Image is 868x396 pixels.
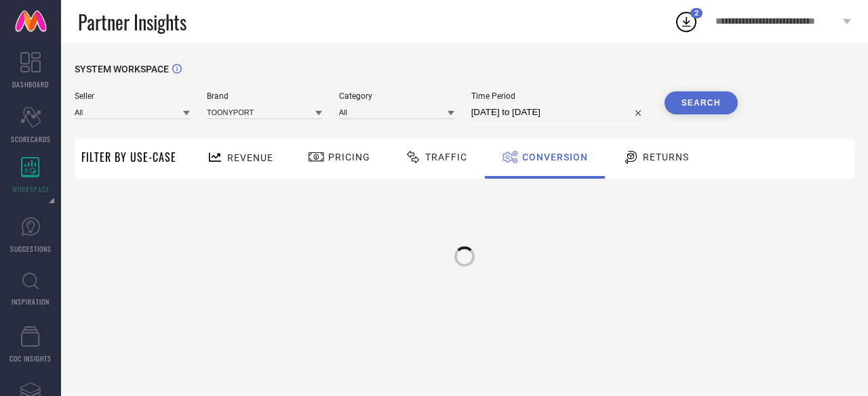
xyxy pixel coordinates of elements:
div: Open download list [674,9,698,34]
span: Pricing [328,152,370,162]
span: Returns [643,152,689,162]
input: Select time period [471,104,648,120]
span: Conversion [522,152,588,162]
span: Category [339,91,454,101]
span: SUGGESTIONS [10,244,52,254]
span: Filter By Use-Case [81,149,176,165]
span: Time Period [471,91,648,101]
span: Revenue [227,152,273,163]
span: Brand [207,91,322,101]
span: SCORECARDS [11,134,51,144]
span: INSPIRATION [12,296,50,307]
span: Partner Insights [78,8,186,36]
span: Seller [75,91,190,101]
button: Search [665,91,738,114]
span: WORKSPACE [12,184,50,194]
span: SYSTEM WORKSPACE [75,64,169,74]
span: CDC INSIGHTS [9,353,52,364]
span: DASHBOARD [12,79,49,89]
span: Traffic [425,152,467,162]
span: 2 [694,9,698,18]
